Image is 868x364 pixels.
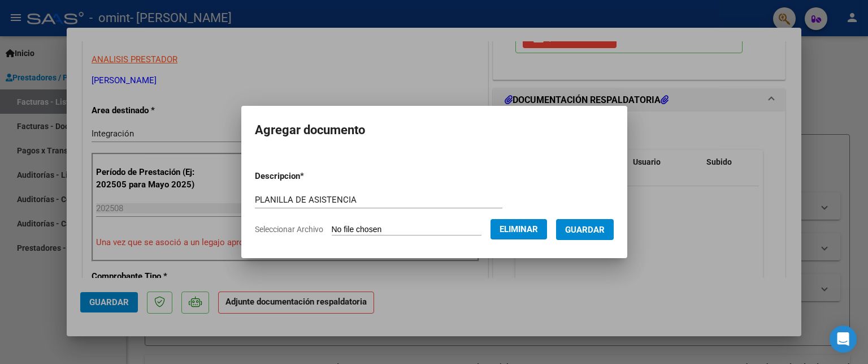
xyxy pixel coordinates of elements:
button: Guardar [556,219,614,240]
button: Eliminar [491,219,547,239]
span: Guardar [565,225,605,235]
span: Seleccionar Archivo [255,225,323,234]
div: Open Intercom Messenger [830,326,857,353]
p: Descripcion [255,170,363,183]
span: Eliminar [500,224,538,234]
h2: Agregar documento [255,119,614,141]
